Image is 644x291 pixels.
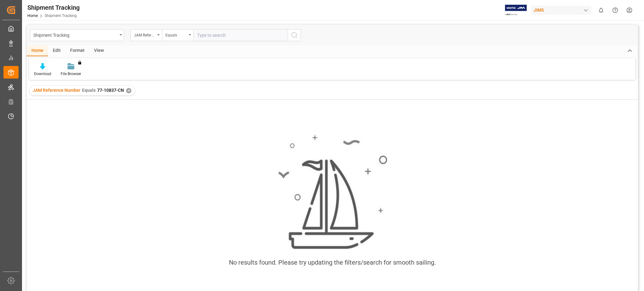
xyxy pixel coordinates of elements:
[33,31,117,39] div: Shipment Tracking
[33,88,80,93] span: JAM Reference Number
[48,46,65,56] div: Edit
[288,29,301,41] button: search button
[134,31,155,38] div: JAM Reference Number
[34,71,51,77] div: Download
[30,29,124,41] button: open menu
[193,29,288,41] input: Type to search
[162,29,193,41] button: open menu
[27,3,80,12] div: Shipment Tracking
[594,3,608,17] button: show 0 new notifications
[130,29,162,41] button: open menu
[531,4,594,16] button: JIMS
[27,46,48,56] div: Home
[229,258,436,267] div: No results found. Please try updating the filters/search for smooth sailing.
[97,88,124,93] span: 77-10837-CN
[65,46,89,56] div: Format
[608,3,622,17] button: Help Center
[126,88,131,93] div: ✕
[505,5,527,16] img: Exertis%20JAM%20-%20Email%20Logo.jpg_1722504956.jpg
[165,31,187,38] div: Equals
[89,46,108,56] div: View
[82,88,96,93] span: Equals
[27,14,38,18] a: Home
[277,134,387,250] img: smooth_sailing.jpeg
[531,6,591,15] div: JIMS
